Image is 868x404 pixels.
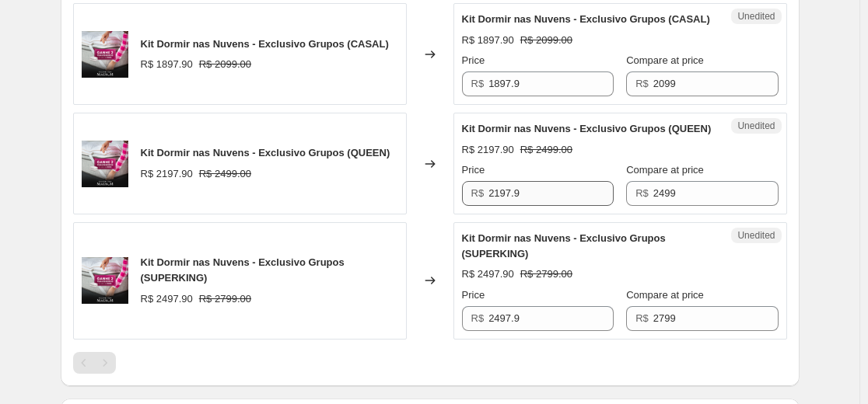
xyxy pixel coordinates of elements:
strike: R$ 2499.00 [199,166,251,182]
div: R$ 2197.90 [141,166,193,182]
span: Kit Dormir nas Nuvens - Exclusivo Grupos (CASAL) [141,38,389,50]
div: R$ 2197.90 [462,142,514,158]
strike: R$ 2499.00 [520,142,572,158]
strike: R$ 2799.00 [199,291,251,307]
div: R$ 1897.90 [462,33,514,48]
span: Compare at price [626,164,704,176]
span: Unedited [737,10,775,23]
span: Compare at price [626,289,704,301]
strike: R$ 2799.00 [520,266,572,282]
img: Kit.PillowTop_423fb0ec-4cfd-4b7d-966c-b781c88b1c6d_80x.png [82,141,128,187]
strike: R$ 2099.00 [199,57,251,72]
span: R$ [635,78,649,89]
span: Kit Dormir nas Nuvens - Exclusivo Grupos (CASAL) [462,13,710,25]
span: Unedited [737,120,775,132]
div: R$ 1897.90 [141,57,193,72]
strike: R$ 2099.00 [520,33,572,48]
img: Kit.PillowTop_423fb0ec-4cfd-4b7d-966c-b781c88b1c6d_80x.png [82,257,128,304]
div: R$ 2497.90 [141,291,193,307]
span: R$ [635,312,649,324]
span: Kit Dormir nas Nuvens - Exclusivo Grupos (SUPERKING) [141,256,345,284]
span: R$ [471,78,485,89]
span: Kit Dormir nas Nuvens - Exclusivo Grupos (SUPERKING) [462,232,666,259]
span: Price [462,54,485,66]
span: R$ [471,312,485,324]
span: Kit Dormir nas Nuvens - Exclusivo Grupos (QUEEN) [141,147,390,158]
nav: Pagination [73,352,116,374]
span: Price [462,289,485,301]
span: R$ [471,187,485,199]
span: Price [462,164,485,176]
span: Compare at price [626,54,704,66]
img: Kit.PillowTop_423fb0ec-4cfd-4b7d-966c-b781c88b1c6d_80x.png [82,31,128,78]
span: Unedited [737,229,775,242]
span: R$ [635,187,649,199]
div: R$ 2497.90 [462,266,514,282]
span: Kit Dormir nas Nuvens - Exclusivo Grupos (QUEEN) [462,123,712,134]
